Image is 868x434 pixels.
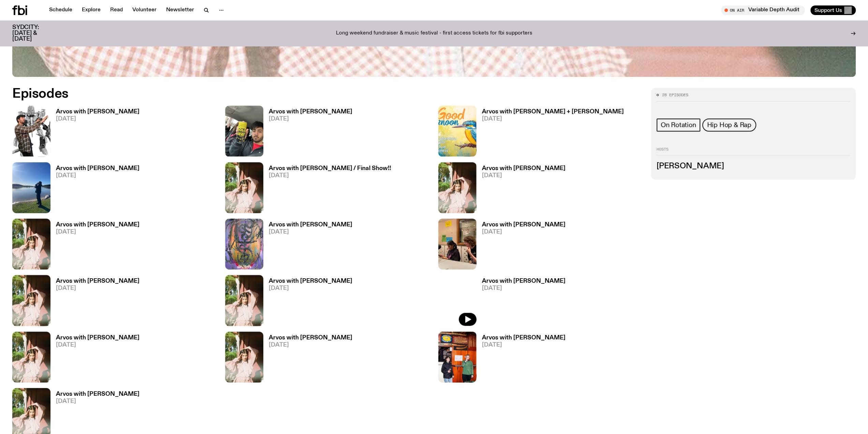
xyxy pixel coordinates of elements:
a: Arvos with [PERSON_NAME][DATE] [50,222,139,269]
h3: Arvos with [PERSON_NAME] + [PERSON_NAME] [482,109,624,115]
h3: Arvos with [PERSON_NAME] [56,391,139,397]
span: [DATE] [269,116,352,122]
a: Arvos with [PERSON_NAME][DATE] [476,335,565,382]
button: Support Us [810,5,856,15]
a: Arvos with [PERSON_NAME] / Final Show!![DATE] [263,166,391,213]
a: Arvos with [PERSON_NAME][DATE] [50,278,139,326]
span: [DATE] [482,116,624,122]
a: Arvos with [PERSON_NAME][DATE] [476,166,565,213]
a: Arvos with [PERSON_NAME][DATE] [263,222,352,269]
a: Arvos with [PERSON_NAME][DATE] [50,166,139,213]
h3: Arvos with [PERSON_NAME] [269,335,352,341]
img: Maleeka stands outside on a balcony. She is looking at the camera with a serious expression, and ... [12,332,50,382]
a: Arvos with [PERSON_NAME][DATE] [476,278,565,326]
img: Maleeka stands outside on a balcony. She is looking at the camera with a serious expression, and ... [12,275,50,326]
h2: Episodes [12,88,572,100]
span: [DATE] [56,342,139,348]
span: [DATE] [482,342,565,348]
h3: Arvos with [PERSON_NAME] [482,335,565,341]
span: [DATE] [56,116,139,122]
a: Volunteer [128,5,161,15]
span: [DATE] [482,229,565,235]
h3: Arvos with [PERSON_NAME] / Final Show!! [269,166,391,171]
h3: Arvos with [PERSON_NAME] [56,222,139,228]
img: Maleeka stands outside on a balcony. She is looking at the camera with a serious expression, and ... [225,162,263,213]
img: Maleeka stands outside on a balcony. She is looking at the camera with a serious expression, and ... [225,332,263,382]
span: 28 episodes [662,93,688,97]
span: [DATE] [269,229,352,235]
h3: Arvos with [PERSON_NAME] [56,109,139,115]
h3: Arvos with [PERSON_NAME] [269,278,352,284]
a: Arvos with [PERSON_NAME][DATE] [263,109,352,156]
a: Read [106,5,127,15]
img: A corner shot of the fbi music library [438,275,476,326]
span: [DATE] [482,285,565,291]
span: Support Us [814,7,842,13]
span: [DATE] [56,173,139,179]
h3: Arvos with [PERSON_NAME] [482,222,565,228]
span: [DATE] [56,285,139,291]
img: Maleeka stands outside on a balcony. She is looking at the camera with a serious expression, and ... [438,162,476,213]
h3: [PERSON_NAME] [657,163,850,170]
span: On Rotation [661,121,696,129]
h3: Arvos with [PERSON_NAME] [56,166,139,171]
h3: SYDCITY: [DATE] & [DATE] [12,25,56,42]
span: [DATE] [56,229,139,235]
img: A flash photo of a woman and a man standing candidly in a pub. They are both holding drinks. [438,332,476,382]
img: Maleeka stands outside on a balcony. She is looking at the camera with a serious expression, and ... [225,275,263,326]
a: Explore [78,5,105,15]
h3: Arvos with [PERSON_NAME] [56,335,139,341]
span: [DATE] [269,285,352,291]
a: Arvos with [PERSON_NAME][DATE] [476,222,565,269]
a: Arvos with [PERSON_NAME][DATE] [263,335,352,382]
a: Schedule [45,5,76,15]
a: On Rotation [657,118,700,131]
p: Long weekend fundraiser & music festival - first access tickets for fbi supporters [336,30,532,37]
span: [DATE] [269,173,391,179]
a: Newsletter [162,5,198,15]
a: Hip Hop & Rap [702,118,756,131]
h3: Arvos with [PERSON_NAME] [269,109,352,115]
h3: Arvos with [PERSON_NAME] [56,278,139,284]
img: Maleeka stands outside on a balcony. She is looking at the camera with a serious expression, and ... [12,219,50,269]
span: [DATE] [269,342,352,348]
span: [DATE] [56,398,139,404]
a: Arvos with [PERSON_NAME][DATE] [50,109,139,156]
span: [DATE] [482,173,565,179]
h3: Arvos with [PERSON_NAME] [482,166,565,171]
button: On AirVariable Depth Audit [721,5,805,15]
a: Arvos with [PERSON_NAME] + [PERSON_NAME][DATE] [476,109,624,156]
h2: Hosts [657,148,850,156]
a: Arvos with [PERSON_NAME][DATE] [50,335,139,382]
h3: Arvos with [PERSON_NAME] [269,222,352,228]
h3: Arvos with [PERSON_NAME] [482,278,565,284]
a: Arvos with [PERSON_NAME][DATE] [263,278,352,326]
span: Hip Hop & Rap [707,121,751,129]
